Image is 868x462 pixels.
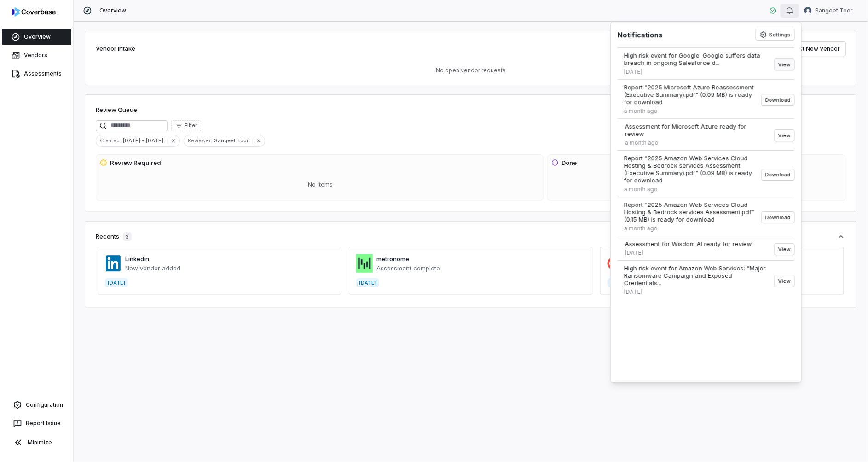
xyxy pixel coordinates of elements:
span: Created : [96,136,123,145]
span: Overview [99,7,126,14]
button: Filter [171,120,201,131]
div: [DATE] [625,68,768,76]
button: Recents3 [96,232,846,241]
div: High risk event for Google: Google suffers data breach in ongoing Salesforce d... [625,52,768,66]
a: metronome [376,255,409,263]
button: Download [762,94,794,105]
span: Reviewer : [184,136,214,145]
div: No items [551,173,844,197]
div: High risk event for Amazon Web Services: "Major Ransomware Campaign and Exposed Credentials... [625,264,768,287]
h1: Review Queue [96,105,137,115]
div: Report "2025 Amazon Web Services Cloud Hosting & Bedrock services Assessment (Executive Summary).... [624,154,754,184]
a: Overview [2,29,71,45]
p: No open vendor requests [96,67,846,74]
button: Report Issue [4,415,69,432]
div: Report "2025 Microsoft Azure Reassessment (Executive Summary).pdf" (0.09 MB) is ready for download [624,83,754,105]
h2: Vendor Intake [96,44,135,53]
button: View [775,244,794,255]
div: a month ago [624,186,754,193]
div: No items [100,173,541,197]
button: Minimize [4,433,69,452]
div: a month ago [625,139,767,146]
button: Settings [756,29,794,40]
span: [DATE] - [DATE] [123,136,167,145]
div: Report "2025 Amazon Web Services Cloud Hosting & Bedrock services Assessment.pdf" (0.15 MB) is re... [624,201,754,223]
span: Filter [185,122,197,129]
button: View [775,59,794,70]
button: Download [762,169,794,180]
img: Sangeet Toor avatar [804,7,812,14]
div: Assessment for Microsoft Azure ready for review [625,123,767,137]
a: Assessments [2,65,71,82]
button: Download [762,212,794,223]
a: Vendors [2,47,71,64]
a: Configuration [4,397,69,413]
button: View [775,130,794,141]
button: View [775,275,794,287]
div: Recents [96,232,132,241]
h3: Done [561,158,577,168]
div: [DATE] [625,249,752,257]
a: Request New Vendor [768,42,846,56]
a: Linkedin [125,255,149,263]
div: a month ago [624,107,754,115]
button: Sangeet Toor avatarSangeet Toor [799,4,859,18]
div: Assessment for Wisdom AI ready for review [625,240,752,247]
span: Sangeet Toor [214,136,252,145]
h1: Notifications [618,29,663,40]
div: a month ago [624,225,754,232]
span: 3 [123,232,132,241]
img: logo-D7KZi-bG.svg [12,7,56,17]
div: [DATE] [625,288,768,296]
span: Sangeet Toor [816,7,853,14]
h3: Review Required [110,158,161,168]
